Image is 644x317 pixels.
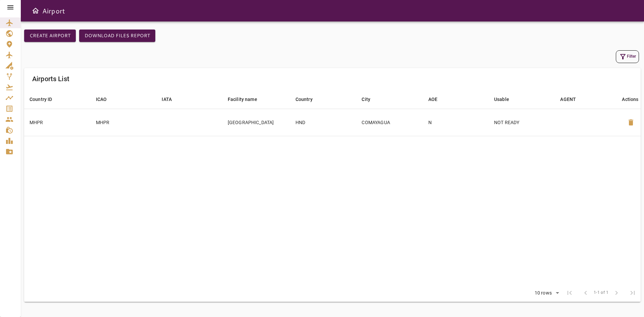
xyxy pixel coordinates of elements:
div: AGENT [560,95,576,103]
div: City [362,95,370,103]
td: COMAYAGUA [356,109,423,136]
span: Facility name [228,95,266,103]
div: 10 rows [530,288,561,298]
div: Country ID [30,95,52,103]
h6: Airport [42,5,65,16]
td: MHPR [91,109,157,136]
td: MHPR [24,109,91,136]
span: Next Page [608,285,625,301]
span: AGENT [560,95,585,103]
span: Country [296,95,321,103]
span: Country ID [30,95,61,103]
button: Download Files Report [79,30,155,42]
span: ICAO [96,95,116,103]
div: Facility name [228,95,257,103]
span: delete [627,118,635,126]
button: Filter [616,50,639,63]
div: ICAO [96,95,107,103]
span: IATA [162,95,180,103]
td: [GEOGRAPHIC_DATA] [222,109,290,136]
td: N [423,109,489,136]
button: Delete Airport [623,114,639,130]
button: Open drawer [29,4,42,17]
div: IATA [162,95,172,103]
button: Create airport [24,30,76,42]
div: AOE [428,95,437,103]
span: City [362,95,379,103]
span: Previous Page [578,285,594,301]
span: First Page [561,285,578,301]
p: NOT READY [494,119,549,126]
td: HND [290,109,357,136]
div: 10 rows [533,290,553,296]
div: Country [296,95,313,103]
span: Usable [494,95,518,103]
div: Usable [494,95,509,103]
span: AOE [428,95,446,103]
h6: Airports List [32,73,69,84]
span: Last Page [625,285,641,301]
span: 1-1 of 1 [594,289,608,296]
